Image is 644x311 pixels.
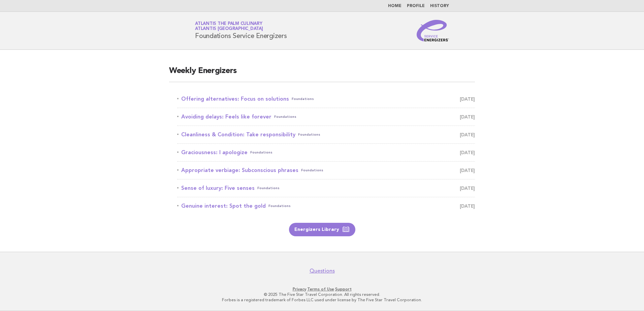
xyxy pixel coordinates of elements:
[177,201,475,211] a: Genuine interest: Spot the goldFoundations [DATE]
[310,268,335,274] a: Questions
[289,223,355,236] a: Energizers Library
[407,4,425,8] a: Profile
[335,287,352,291] a: Support
[460,94,475,104] span: [DATE]
[460,183,475,193] span: [DATE]
[460,166,475,175] span: [DATE]
[293,287,306,291] a: Privacy
[460,148,475,157] span: [DATE]
[177,94,475,104] a: Offering alternatives: Focus on solutionsFoundations [DATE]
[268,201,291,211] span: Foundations
[430,4,449,8] a: History
[116,297,528,303] p: Forbes is a registered trademark of Forbes LLC used under license by The Five Star Travel Corpora...
[460,112,475,122] span: [DATE]
[116,292,528,297] p: © 2025 The Five Star Travel Corporation. All rights reserved.
[292,94,314,104] span: Foundations
[460,130,475,139] span: [DATE]
[177,183,475,193] a: Sense of luxury: Five sensesFoundations [DATE]
[177,148,475,157] a: Graciousness: I apologizeFoundations [DATE]
[195,22,287,39] h1: Foundations Service Energizers
[177,130,475,139] a: Cleanliness & Condition: Take responsibilityFoundations [DATE]
[388,4,401,8] a: Home
[250,148,272,157] span: Foundations
[417,20,449,41] img: Service Energizers
[307,287,334,291] a: Terms of Use
[301,166,323,175] span: Foundations
[169,66,475,82] h2: Weekly Energizers
[116,286,528,292] p: · ·
[257,183,280,193] span: Foundations
[195,27,263,31] span: Atlantis [GEOGRAPHIC_DATA]
[460,201,475,211] span: [DATE]
[298,130,320,139] span: Foundations
[177,166,475,175] a: Appropriate verbiage: Subconscious phrasesFoundations [DATE]
[274,112,296,122] span: Foundations
[177,112,475,122] a: Avoiding delays: Feels like foreverFoundations [DATE]
[195,22,263,31] a: Atlantis The Palm CulinaryAtlantis [GEOGRAPHIC_DATA]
